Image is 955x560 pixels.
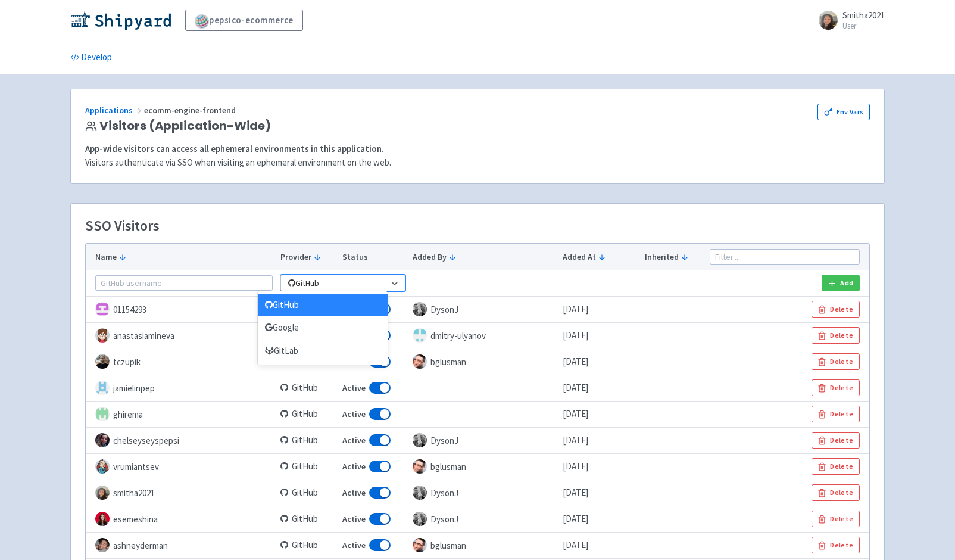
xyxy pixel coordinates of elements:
[842,10,885,21] span: Smitha2021
[413,251,555,263] button: Added By
[95,251,273,263] button: Name
[70,41,112,74] a: Develop
[144,105,238,116] span: ecomm-engine-frontend
[86,296,277,322] td: 01154293
[812,537,860,553] button: Delete
[563,382,588,393] time: [DATE]
[277,401,339,427] td: GitHub
[409,480,559,506] td: DysonJ
[812,11,885,30] a: Smitha2021 User
[563,434,588,446] time: [DATE]
[338,244,409,270] th: Status
[277,375,339,401] td: GitHub
[342,434,366,447] span: Active
[812,458,860,475] button: Delete
[812,379,860,396] button: Delete
[563,329,588,341] time: [DATE]
[710,249,860,265] input: Filter...
[99,119,271,133] span: Visitors (Application-Wide)
[342,539,366,552] span: Active
[563,461,588,472] time: [DATE]
[86,427,277,453] td: chelseyseyspepsi
[409,427,559,453] td: DysonJ
[563,408,588,419] time: [DATE]
[645,251,703,263] button: Inherited
[842,22,885,30] small: User
[86,480,277,506] td: smitha2021
[342,381,366,395] span: Active
[277,427,339,453] td: GitHub
[409,322,559,349] td: dmitry-ulyanov
[277,532,339,558] td: GitHub
[86,349,277,375] td: tczupik
[342,486,366,500] span: Active
[85,218,160,234] h3: SSO Visitors
[812,301,860,318] button: Delete
[280,251,335,263] button: Provider
[409,506,559,532] td: DysonJ
[277,506,339,532] td: GitHub
[277,480,339,506] td: GitHub
[563,251,637,263] button: Added At
[812,484,860,501] button: Delete
[812,511,860,527] button: Delete
[563,356,588,367] time: [DATE]
[86,453,277,480] td: vrumiantsev
[258,340,387,363] div: GitLab
[563,487,588,498] time: [DATE]
[70,11,171,30] img: Shipyard logo
[86,322,277,349] td: anastasiamineva
[258,294,387,317] div: GitHub
[409,532,559,558] td: bglusman
[95,275,273,291] input: GitHub username
[812,432,860,449] button: Delete
[86,401,277,427] td: ghirema
[185,10,303,31] a: pepsico-ecommerce
[85,156,870,170] p: Visitors authenticate via SSO when visiting an ephemeral environment on the web.
[342,407,366,421] span: Active
[812,353,860,370] button: Delete
[817,104,870,120] a: Env Vars
[342,512,366,526] span: Active
[86,375,277,401] td: jamielinpep
[812,406,860,422] button: Delete
[86,506,277,532] td: esemeshina
[86,532,277,558] td: ashneyderman
[409,453,559,480] td: bglusman
[85,143,384,154] strong: App-wide visitors can access all ephemeral environments in this application.
[277,453,339,480] td: GitHub
[812,327,860,344] button: Delete
[342,460,366,474] span: Active
[563,513,588,524] time: [DATE]
[822,275,860,291] button: Add
[409,349,559,375] td: bglusman
[563,303,588,315] time: [DATE]
[85,105,144,116] a: Applications
[409,296,559,322] td: DysonJ
[258,316,387,340] div: Google
[563,539,588,550] time: [DATE]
